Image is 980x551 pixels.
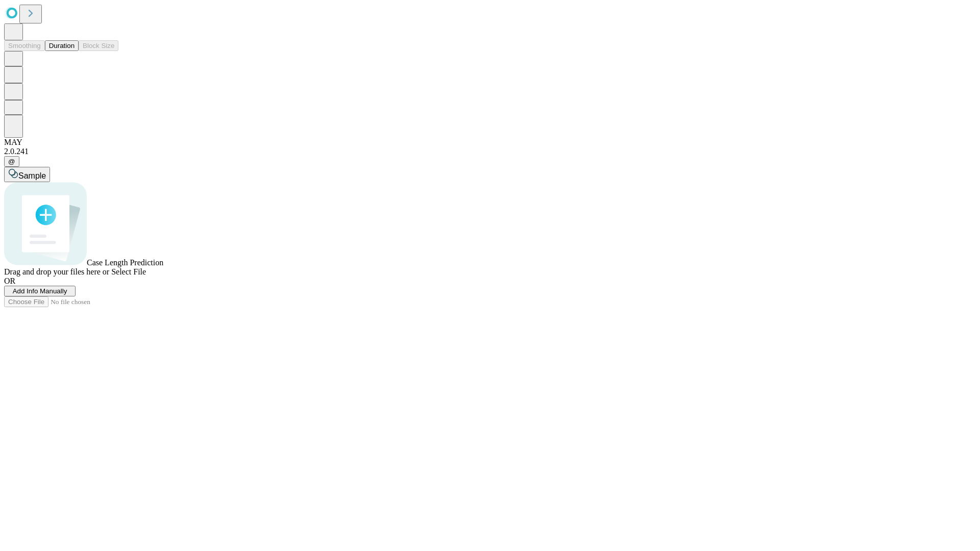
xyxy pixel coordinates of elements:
[4,138,976,147] div: MAY
[4,267,109,276] span: Drag and drop your files here or
[4,286,76,296] button: Add Info Manually
[45,40,79,51] button: Duration
[4,277,15,285] span: OR
[18,171,46,180] span: Sample
[79,40,118,51] button: Block Size
[4,40,45,51] button: Smoothing
[111,267,146,276] span: Select File
[4,147,976,156] div: 2.0.241
[13,287,67,295] span: Add Info Manually
[4,167,50,182] button: Sample
[8,158,15,165] span: @
[4,156,19,167] button: @
[87,258,163,267] span: Case Length Prediction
